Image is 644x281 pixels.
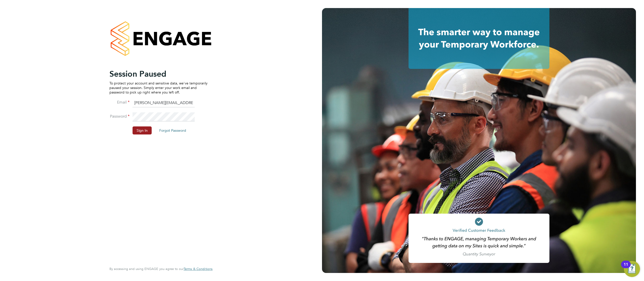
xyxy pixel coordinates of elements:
[624,261,640,277] button: Open Resource Center, 11 new notifications
[184,267,213,271] span: Terms & Conditions
[624,264,628,271] div: 11
[109,69,208,79] h2: Session Paused
[109,114,130,119] label: Password
[184,267,213,271] a: Terms & Conditions
[133,126,152,134] button: Sign In
[109,100,130,105] label: Email
[109,81,208,95] p: To protect your account and sensitive data, we've temporarily paused your session. Simply enter y...
[133,99,195,108] input: Enter your work email...
[109,267,213,271] span: By accessing and using ENGAGE you agree to our
[155,126,190,134] button: Forgot Password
